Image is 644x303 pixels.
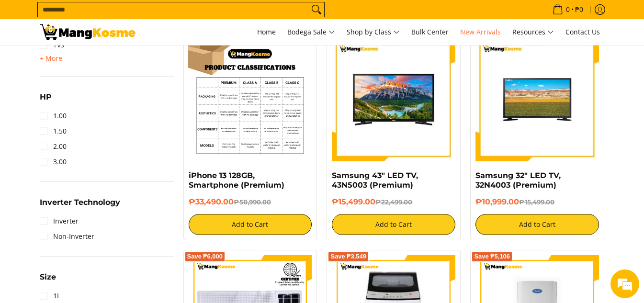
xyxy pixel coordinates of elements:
[508,19,559,45] a: Resources
[475,171,561,190] a: Samsung 32" LED TV, 32N4003 (Premium)
[40,213,79,229] a: Inverter
[157,5,180,28] div: Minimize live chat window
[565,27,600,36] span: Contact Us
[460,27,501,36] span: New Arrivals
[189,38,312,161] img: iPhone 13 128GB, Smartphone (Premium) - 0
[189,197,312,207] h6: ₱33,490.00
[40,139,67,154] a: 2.00
[282,19,340,45] a: Bodega Sale
[40,93,52,101] span: HP
[332,197,455,207] h6: ₱15,499.00
[287,26,335,38] span: Bodega Sale
[475,38,599,161] img: samsung-32-inch-led-tv-full-view-mang-kosme
[332,38,455,161] img: samsung-43-inch-led-tv-full-view- mang-kosme
[189,214,312,235] button: Add to Cart
[475,214,599,235] button: Add to Cart
[40,55,62,62] span: + More
[40,108,67,123] a: 1.00
[257,27,276,36] span: Home
[40,123,67,139] a: 1.50
[40,24,136,40] img: New Arrivals: Fresh Release from The Premium Brands l Mang Kosme
[40,93,52,108] summary: Open
[40,154,67,169] a: 3.00
[145,19,605,45] nav: Main Menu
[565,6,571,13] span: 0
[187,254,223,259] span: Save ₱6,000
[5,202,182,235] textarea: Type your message and hit 'Enter'
[474,254,510,259] span: Save ₱5,106
[332,214,455,235] button: Add to Cart
[407,19,453,45] a: Bulk Center
[189,171,284,190] a: iPhone 13 128GB, Smartphone (Premium)
[550,4,586,15] span: •
[332,171,418,190] a: Samsung 43" LED TV, 43N5003 (Premium)
[347,26,400,38] span: Shop by Class
[40,229,94,244] a: Non-Inverter
[50,54,161,66] div: Chat with us now
[574,6,585,13] span: ₱0
[375,198,412,206] del: ₱22,499.00
[40,273,56,281] span: Size
[342,19,405,45] a: Shop by Class
[40,273,56,288] summary: Open
[40,199,120,213] summary: Open
[512,26,554,38] span: Resources
[309,2,324,17] button: Search
[56,90,132,187] span: We're online!
[252,19,281,45] a: Home
[40,199,120,206] span: Inverter Technology
[561,19,605,45] a: Contact Us
[455,19,506,45] a: New Arrivals
[40,53,62,64] summary: Open
[234,198,271,206] del: ₱50,990.00
[330,254,366,259] span: Save ₱3,549
[411,27,449,36] span: Bulk Center
[519,198,554,206] del: ₱15,499.00
[475,197,599,207] h6: ₱10,999.00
